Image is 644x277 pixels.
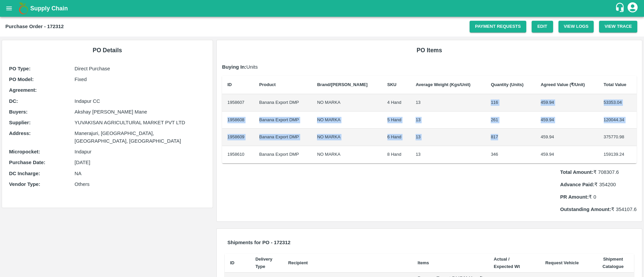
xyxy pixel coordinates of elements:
td: 1958607 [222,94,254,112]
td: 6 Hand [382,129,411,146]
b: SKU [387,82,396,87]
b: PR Amount: [560,194,589,200]
button: open drawer [1,1,17,16]
td: NO MARKA [312,146,382,163]
b: Shipments for PO - 172312 [227,240,290,245]
td: 13 [410,94,485,112]
td: 13 [410,146,485,163]
h6: PO Details [7,46,207,55]
p: ₹ 0 [560,193,637,201]
b: Total Value [604,82,627,87]
b: DC Incharge : [9,171,40,176]
b: ID [230,260,234,265]
td: Banana Export DMP [254,129,312,146]
b: Delivery Type [255,257,272,269]
b: Outstanding Amount: [560,207,611,212]
b: Request Vehicle [545,260,579,265]
img: logo [17,2,30,15]
p: Others [74,181,206,188]
td: 13 [410,112,485,129]
button: View Trace [599,21,637,32]
td: 459.94 [535,146,598,163]
b: Buyers : [9,109,28,115]
b: Advance Paid: [560,182,594,187]
p: YUVAKISAN AGRICULTURAL MARKET PVT LTD [74,119,206,126]
td: 13 [410,129,485,146]
td: 8 Hand [382,146,411,163]
b: Average Weight (Kgs/Unit) [416,82,470,87]
b: Total Amount: [560,169,593,175]
td: 817 [485,129,535,146]
p: Direct Purchase [74,65,206,72]
td: 261 [485,112,535,129]
p: Units [222,63,637,71]
td: 346 [485,146,535,163]
p: ₹ 354200 [560,181,637,188]
a: Edit [532,21,553,32]
td: 459.94 [535,94,598,112]
td: 116 [485,94,535,112]
p: Indapur [74,148,206,155]
td: 1958610 [222,146,254,163]
td: 4 Hand [382,94,411,112]
p: NA [74,170,206,177]
p: Manerajuri, [GEOGRAPHIC_DATA], [GEOGRAPHIC_DATA], [GEOGRAPHIC_DATA] [74,130,206,145]
b: Purchase Date : [9,160,45,165]
td: NO MARKA [312,112,382,129]
td: 459.94 [535,129,598,146]
b: Address : [9,131,31,136]
b: Supply Chain [30,5,68,12]
td: 53353.04 [598,94,637,112]
b: Supplier : [9,120,31,125]
b: PO Model : [9,77,34,82]
p: ₹ 354107.6 [560,206,637,213]
b: Brand/[PERSON_NAME] [317,82,367,87]
b: Actual / Expected Wt [494,257,520,269]
td: 120044.34 [598,112,637,129]
b: Buying In: [222,64,247,70]
a: Supply Chain [30,4,615,13]
h6: PO Items [222,46,637,55]
td: 1958608 [222,112,254,129]
td: Banana Export DMP [254,94,312,112]
td: NO MARKA [312,94,382,112]
b: ID [227,82,232,87]
button: View Logs [558,21,594,32]
b: Items [418,260,429,265]
div: customer-support [615,2,627,14]
td: Banana Export DMP [254,112,312,129]
div: account of current user [627,1,639,15]
b: PO Type : [9,66,31,71]
b: Quantity (Units) [491,82,524,87]
p: Fixed [74,76,206,83]
b: Vendor Type : [9,182,40,187]
p: ₹ 708307.6 [560,168,637,176]
td: NO MARKA [312,129,382,146]
b: Micropocket : [9,149,40,154]
td: 5 Hand [382,112,411,129]
p: Akshay [PERSON_NAME] Mane [74,108,206,116]
b: DC : [9,98,18,104]
b: Agreement: [9,87,37,93]
td: 459.94 [535,112,598,129]
p: [DATE] [74,159,206,166]
b: Shipment Catalogue [602,257,624,269]
b: Purchase Order - 172312 [5,24,64,29]
a: Payment Requests [470,21,526,32]
b: Product [259,82,276,87]
td: 159139.24 [598,146,637,163]
td: 1958609 [222,129,254,146]
td: 375770.98 [598,129,637,146]
td: Banana Export DMP [254,146,312,163]
p: Indapur CC [74,97,206,105]
b: Recipient [288,260,308,265]
b: Agreed Value (₹/Unit) [541,82,585,87]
